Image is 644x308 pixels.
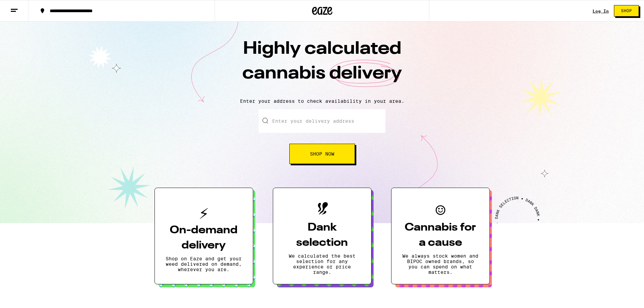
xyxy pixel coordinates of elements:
[402,253,479,275] p: We always stock women and BIPOC owned brands, so you can spend on what matters.
[289,144,355,164] button: Shop Now
[7,98,637,104] p: Enter your address to check availability in your area.
[402,220,479,251] h3: Cannabis for a cause
[609,5,644,17] a: Shop
[621,9,632,13] span: Shop
[614,5,639,17] button: Shop
[154,188,253,284] button: On-demand deliveryShop on Eaze and get your weed delivered on demand, wherever you are.
[259,109,385,133] input: Enter your delivery address
[204,37,440,93] h1: Highly calculated cannabis delivery
[284,253,360,275] p: We calculated the best selection for any experience or price range.
[166,256,242,272] p: Shop on Eaze and get your weed delivered on demand, wherever you are.
[284,220,360,251] h3: Dank selection
[391,188,490,284] button: Cannabis for a causeWe always stock women and BIPOC owned brands, so you can spend on what matters.
[273,188,372,284] button: Dank selectionWe calculated the best selection for any experience or price range.
[593,9,609,13] a: Log In
[166,223,242,253] h3: On-demand delivery
[310,151,334,156] span: Shop Now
